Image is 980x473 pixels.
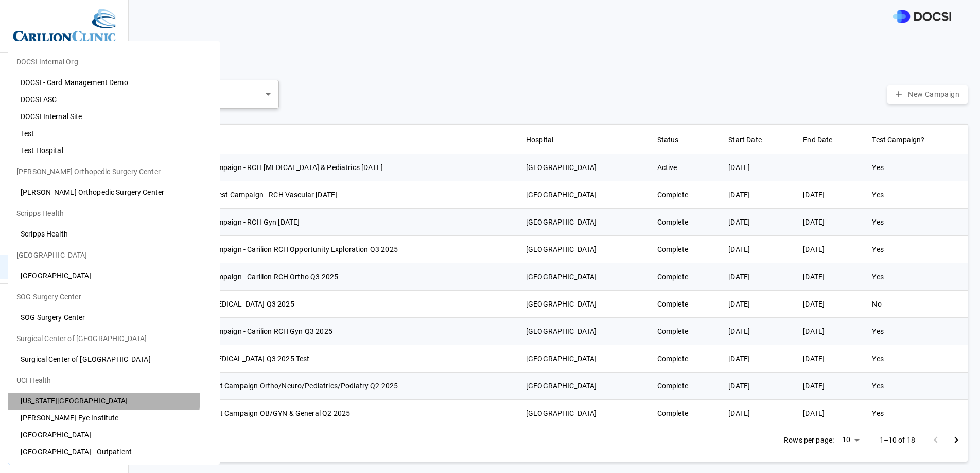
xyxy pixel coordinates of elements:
li: [PERSON_NAME] Orthopedic Surgery Center [8,159,220,184]
li: DOCSI ASC [8,91,220,108]
li: Carilion Clinic [8,41,220,66]
li: UCI Health [8,368,220,393]
li: Scripps Health [8,201,220,226]
li: [GEOGRAPHIC_DATA] [8,243,220,267]
li: [PERSON_NAME] Orthopedic Surgery Center [8,184,220,201]
li: DOCSI - Card Management Demo [8,74,220,91]
li: DOCSI Internal Site [8,108,220,125]
li: Test Hospital [8,142,220,159]
li: Test [8,125,220,142]
li: [GEOGRAPHIC_DATA] - Outpatient [8,444,220,461]
li: [GEOGRAPHIC_DATA] [8,267,220,284]
li: [GEOGRAPHIC_DATA] [8,427,220,444]
li: DOCSI Internal Org [8,49,220,74]
li: SOG Surgery Center [8,309,220,326]
li: Scripps Health [8,226,220,243]
li: Surgical Center of [GEOGRAPHIC_DATA] [8,326,220,351]
li: [PERSON_NAME] Eye Institute [8,410,220,427]
li: Surgical Center of [GEOGRAPHIC_DATA] [8,351,220,368]
li: SOG Surgery Center [8,284,220,309]
li: [US_STATE][GEOGRAPHIC_DATA] [8,393,220,410]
